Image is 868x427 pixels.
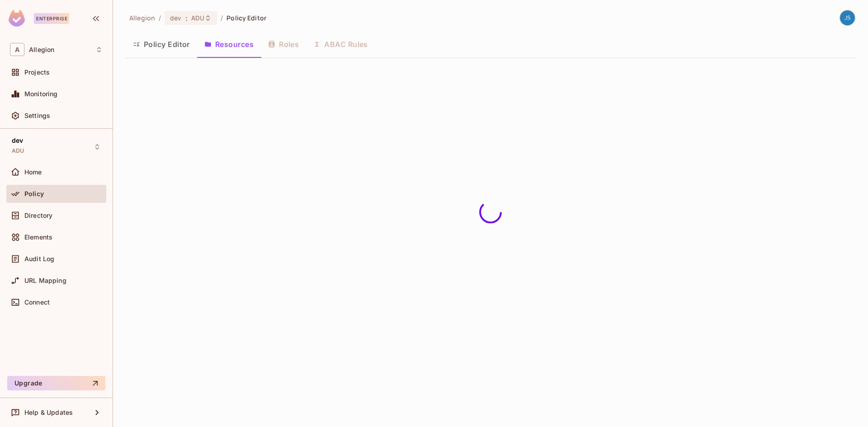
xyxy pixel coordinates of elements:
span: Policy Editor [226,14,266,22]
span: ADU [12,147,24,155]
button: Policy Editor [126,33,197,56]
span: URL Mapping [24,277,66,284]
li: / [221,14,223,22]
span: Audit Log [24,255,54,263]
span: Monitoring [24,90,58,98]
span: ADU [191,14,204,22]
button: Resources [197,33,261,56]
div: Enterprise [34,13,69,24]
span: Workspace: Allegion [29,46,54,53]
span: Directory [24,212,52,219]
span: dev [12,137,23,144]
span: dev [170,14,181,22]
span: : [185,14,188,22]
span: Help & Updates [24,409,73,416]
img: SReyMgAAAABJRU5ErkJggg== [9,10,25,27]
span: Projects [24,69,50,76]
button: Upgrade [7,376,105,390]
span: Policy [24,190,44,197]
li: / [159,14,161,22]
span: Settings [24,112,50,119]
span: the active workspace [129,14,155,22]
span: Connect [24,299,50,306]
span: Home [24,169,42,176]
span: A [10,43,24,56]
span: Elements [24,234,52,241]
img: Jacob Scheib [840,10,855,25]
